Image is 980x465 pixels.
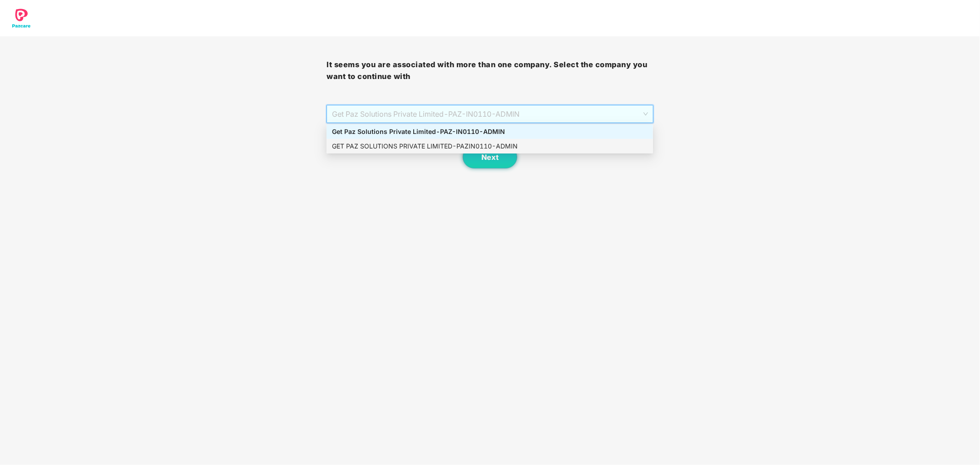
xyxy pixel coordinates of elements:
span: Next [481,153,499,162]
button: Next [463,146,517,168]
div: Get Paz Solutions Private Limited - PAZ-IN0110 - ADMIN [332,127,648,137]
h3: It seems you are associated with more than one company. Select the company you want to continue with [327,59,653,82]
span: Get Paz Solutions Private Limited - PAZ-IN0110 - ADMIN [332,105,648,123]
div: GET PAZ SOLUTIONS PRIVATE LIMITED - PAZIN0110 - ADMIN [332,141,648,151]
